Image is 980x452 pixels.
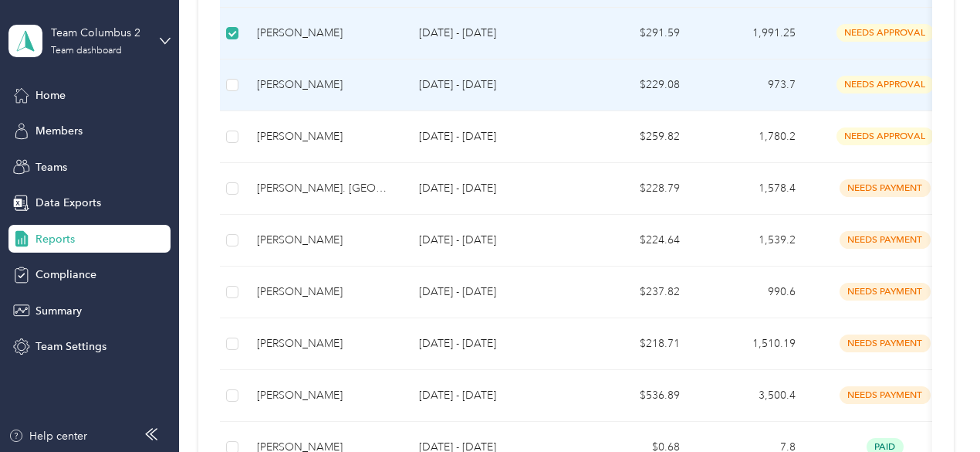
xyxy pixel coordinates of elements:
p: [DATE] - [DATE] [419,284,564,301]
div: [PERSON_NAME]. [GEOGRAPHIC_DATA] [257,180,394,197]
p: [DATE] - [DATE] [419,128,564,145]
span: Members [35,123,83,139]
td: $229.08 [576,59,692,111]
div: [PERSON_NAME] [257,25,394,42]
td: 1,780.2 [692,111,808,163]
span: needs payment [840,179,931,197]
button: Help center [8,428,87,444]
span: needs approval [836,24,934,42]
td: $259.82 [576,111,692,163]
span: Data Exports [35,195,101,211]
td: 1,578.4 [692,163,808,215]
td: 973.7 [692,59,808,111]
td: $228.79 [576,163,692,215]
div: [PERSON_NAME] [257,128,394,145]
div: [PERSON_NAME] [257,232,394,249]
td: $218.71 [576,318,692,370]
p: [DATE] - [DATE] [419,387,564,404]
p: [DATE] - [DATE] [419,232,564,249]
p: [DATE] - [DATE] [419,76,564,93]
div: Team dashboard [51,46,122,56]
td: 3,500.4 [692,370,808,422]
div: [PERSON_NAME] [257,335,394,352]
td: 1,539.2 [692,215,808,267]
td: $291.59 [576,8,692,59]
div: [PERSON_NAME] [257,76,394,93]
span: needs payment [840,283,931,301]
td: 1,510.19 [692,318,808,370]
td: $224.64 [576,215,692,267]
td: $536.89 [576,370,692,422]
td: 990.6 [692,267,808,318]
iframe: Everlance-gr Chat Button Frame [894,365,980,452]
span: Teams [35,159,67,175]
div: [PERSON_NAME] [257,284,394,301]
td: 1,991.25 [692,8,808,59]
span: Team Settings [35,338,106,355]
p: [DATE] - [DATE] [419,25,564,42]
div: [PERSON_NAME] [257,387,394,404]
span: needs payment [840,231,931,249]
span: needs approval [836,76,934,93]
p: [DATE] - [DATE] [419,335,564,352]
div: Team Columbus 2 [51,25,147,41]
p: [DATE] - [DATE] [419,180,564,197]
td: $237.82 [576,267,692,318]
span: Compliance [35,267,96,283]
span: Summary [35,303,82,319]
span: Reports [35,231,75,247]
span: needs payment [840,335,931,352]
span: needs approval [836,127,934,145]
span: Home [35,87,66,104]
span: needs payment [840,386,931,404]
